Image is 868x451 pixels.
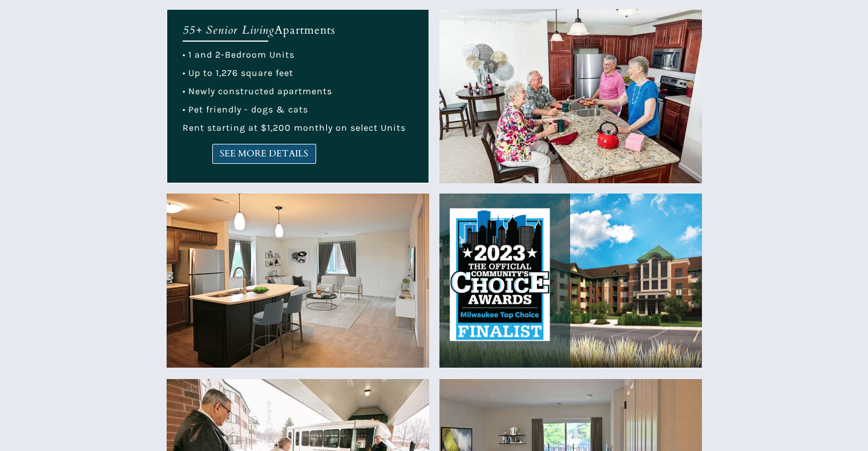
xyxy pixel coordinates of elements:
[183,49,294,60] span: • 1 and 2-Bedroom Units
[213,148,316,159] span: SEE MORE DETAILS
[183,122,406,133] span: Rent starting at $1,200 monthly on select Units
[212,144,316,164] a: SEE MORE DETAILS
[183,67,293,78] span: • Up to 1,276 square feet
[183,22,274,38] em: 55+ Senior Living
[274,22,336,38] span: Apartments
[183,86,332,96] span: • Newly constructed apartments
[183,104,308,115] span: • Pet friendly - dogs & cats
